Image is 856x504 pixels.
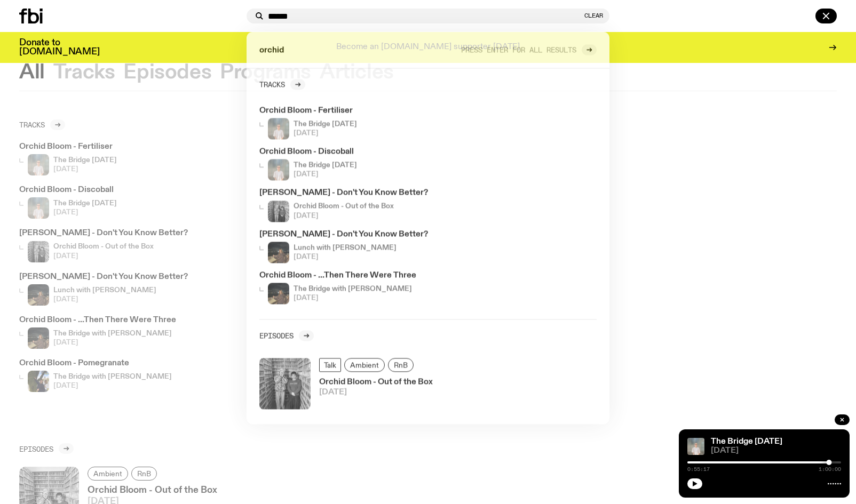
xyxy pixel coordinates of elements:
img: Mara stands in front of a frosted glass wall wearing a cream coloured t-shirt and black glasses. ... [268,159,289,181]
img: Matt Do & Orchid Bloom [259,358,311,409]
a: Orchid Bloom - ...Then There Were ThreeThe Bridge with [PERSON_NAME][DATE] [255,267,460,308]
span: [DATE] [294,253,397,260]
span: [DATE] [711,447,841,455]
a: The Bridge [DATE] [711,437,782,446]
h4: Lunch with [PERSON_NAME] [294,244,397,251]
span: orchid [259,47,284,55]
h4: Orchid Bloom - Out of the Box [294,203,394,210]
h4: The Bridge [DATE] [294,162,357,169]
a: Orchid Bloom - FertiliserMara stands in front of a frosted glass wall wearing a cream coloured t-... [255,102,460,143]
h2: Tracks [259,81,285,89]
a: Orchid Bloom - DiscoballMara stands in front of a frosted glass wall wearing a cream coloured t-s... [255,144,460,185]
a: [PERSON_NAME] - Don't You Know Better?Matt Do & Orchid BloomOrchid Bloom - Out of the Box[DATE] [255,185,460,226]
h3: Orchid Bloom - Out of the Box [319,378,433,386]
h3: Orchid Bloom - ...Then There Were Three [259,271,456,279]
button: Clear [584,13,603,19]
span: Press enter for all results [461,46,576,54]
span: 0:55:17 [687,467,710,472]
span: [DATE] [294,212,394,219]
h3: [PERSON_NAME] - Don't You Know Better? [259,230,456,238]
span: [DATE] [294,130,357,137]
img: Mara stands in front of a frosted glass wall wearing a cream coloured t-shirt and black glasses. ... [687,438,704,455]
h4: The Bridge with [PERSON_NAME] [294,285,412,292]
a: Press enter for all results [461,44,597,55]
a: Tracks [259,79,305,90]
h2: Episodes [259,332,294,340]
span: [DATE] [319,389,433,397]
img: Matt Do & Orchid Bloom [268,201,289,222]
h3: Orchid Bloom - Fertiliser [259,107,456,115]
a: Episodes [259,330,314,341]
img: Izzy Page stands above looking down at Opera Bar. She poses in front of the Harbour Bridge in the... [268,242,289,263]
img: Mara stands in front of a frosted glass wall wearing a cream coloured t-shirt and black glasses. ... [268,118,289,140]
a: [PERSON_NAME] - Don't You Know Better?Izzy Page stands above looking down at Opera Bar. She poses... [255,226,460,267]
h3: Donate to [DOMAIN_NAME] [19,38,100,57]
h4: The Bridge [DATE] [294,121,357,127]
span: 1:00:00 [819,467,841,472]
span: [DATE] [294,171,357,178]
h3: Orchid Bloom - Discoball [259,148,456,156]
a: Matt Do & Orchid BloomTalkAmbientRnBOrchid Bloom - Out of the Box[DATE] [255,354,601,413]
span: [DATE] [294,294,412,301]
h3: [PERSON_NAME] - Don't You Know Better? [259,189,456,197]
